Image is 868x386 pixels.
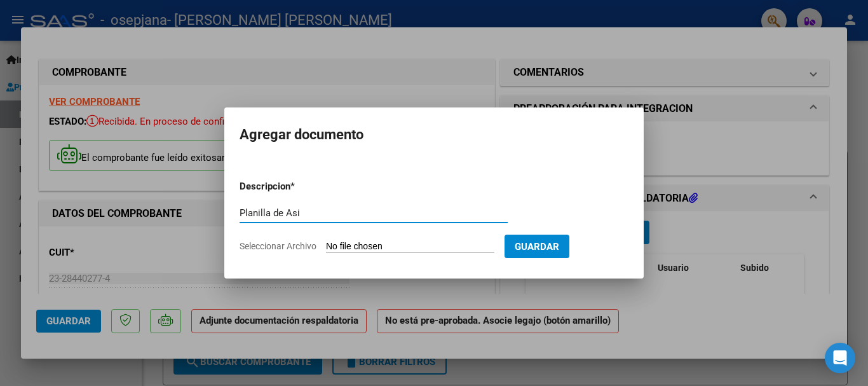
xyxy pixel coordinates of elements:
[240,179,356,194] p: Descripcion
[515,241,559,252] span: Guardar
[240,123,628,147] h2: Agregar documento
[240,241,316,251] span: Seleccionar Archivo
[505,235,569,258] button: Guardar
[825,343,855,373] div: Open Intercom Messenger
